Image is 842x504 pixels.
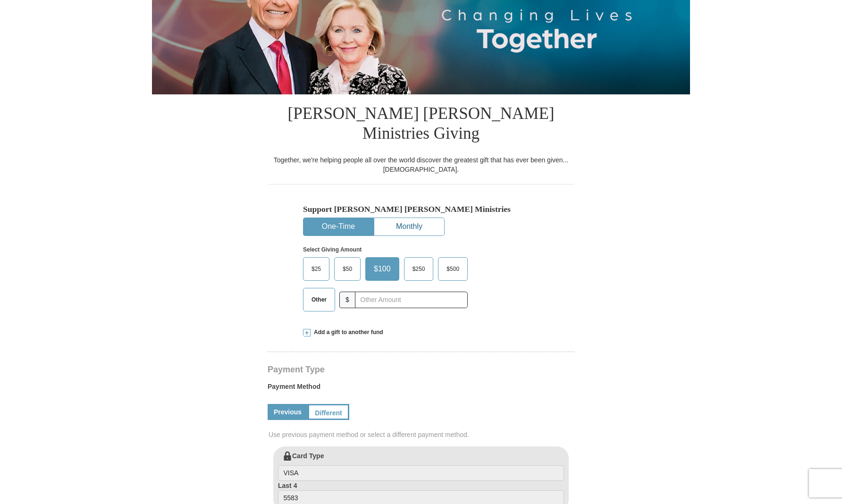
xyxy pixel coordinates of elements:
[339,292,355,308] span: $
[268,155,574,174] div: Together, we're helping people all over the world discover the greatest gift that has ever been g...
[269,430,575,439] span: Use previous payment method or select a different payment method.
[338,262,357,276] span: $50
[303,246,362,253] strong: Select Giving Amount
[308,404,349,420] a: Different
[307,262,326,276] span: $25
[278,451,564,481] label: Card Type
[311,328,383,336] span: Add a gift to another fund
[307,293,331,307] span: Other
[278,465,564,481] input: Card Type
[303,204,539,214] h5: Support [PERSON_NAME] [PERSON_NAME] Ministries
[303,218,373,235] button: One-Time
[268,382,574,396] label: Payment Method
[374,218,444,235] button: Monthly
[268,366,574,373] h4: Payment Type
[355,292,468,308] input: Other Amount
[408,262,430,276] span: $250
[268,94,574,155] h1: [PERSON_NAME] [PERSON_NAME] Ministries Giving
[369,262,396,276] span: $100
[442,262,464,276] span: $500
[268,404,308,420] a: Previous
